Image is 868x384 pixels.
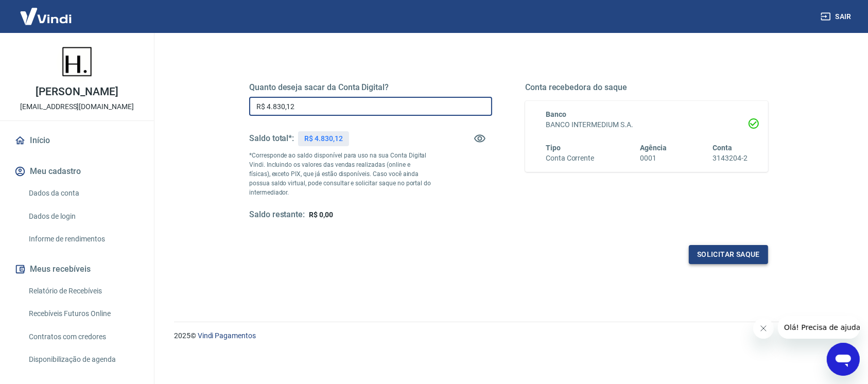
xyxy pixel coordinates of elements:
a: Relatório de Recebíveis [25,281,142,302]
h6: 3143204-2 [713,153,748,164]
button: Meus recebíveis [12,258,142,281]
h5: Quanto deseja sacar da Conta Digital? [249,82,492,93]
p: *Corresponde ao saldo disponível para uso na sua Conta Digital Vindi. Incluindo os valores das ve... [249,151,431,197]
span: R$ 0,00 [309,211,333,219]
a: Contratos com credores [25,326,142,347]
h5: Saldo total*: [249,133,294,144]
span: Olá! Precisa de ajuda? [6,7,86,15]
span: Tipo [546,144,561,152]
iframe: Botão para abrir a janela de mensagens [827,343,860,376]
p: [PERSON_NAME] [36,86,118,97]
h5: Saldo restante: [249,210,305,220]
button: Sair [819,7,856,26]
a: Dados de login [25,206,142,227]
h5: Conta recebedora do saque [525,82,768,93]
span: Conta [713,144,732,152]
iframe: Mensagem da empresa [778,316,860,339]
img: 0590ba28-f0e3-4e71-9123-8597fd36e530.jpeg [57,41,98,82]
p: [EMAIL_ADDRESS][DOMAIN_NAME] [20,101,134,112]
p: R$ 4.830,12 [304,133,342,144]
span: Banco [546,110,566,118]
button: Solicitar saque [689,245,768,264]
h6: 0001 [640,153,667,164]
a: Recebíveis Futuros Online [25,303,142,324]
button: Meu cadastro [12,160,142,183]
a: Início [12,129,142,152]
a: Vindi Pagamentos [198,331,256,340]
a: Dados da conta [25,183,142,204]
span: Agência [640,144,667,152]
h6: BANCO INTERMEDIUM S.A. [546,119,748,130]
img: Vindi [12,1,79,32]
h6: Conta Corrente [546,153,594,164]
a: Disponibilização de agenda [25,349,142,370]
a: Informe de rendimentos [25,229,142,250]
p: 2025 © [174,330,843,341]
iframe: Fechar mensagem [753,318,774,339]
